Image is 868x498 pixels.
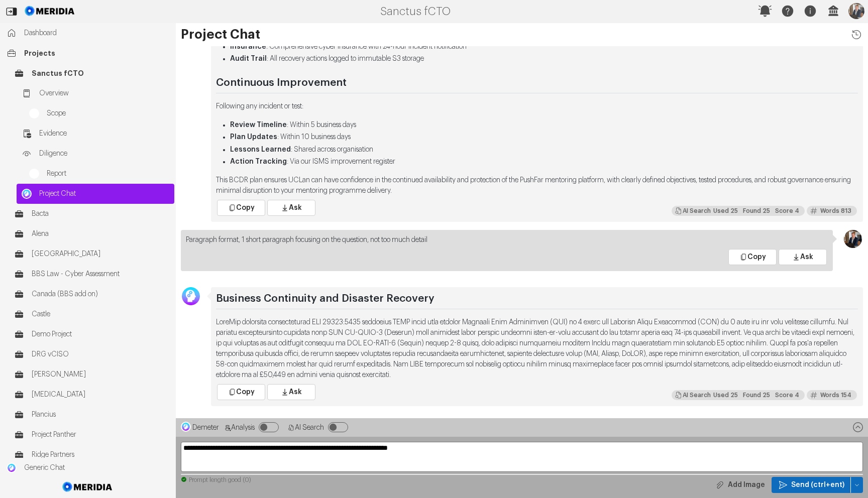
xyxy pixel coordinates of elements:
[231,424,255,431] span: Analysis
[32,249,169,259] span: [GEOGRAPHIC_DATA]
[747,252,766,262] span: Copy
[230,132,858,143] li: : Within 10 business days
[217,200,265,216] button: Copy
[47,169,169,179] span: Report
[230,121,287,129] strong: Review Timeline
[230,42,858,52] li: : Comprehensive cyber insurance with 24-hour incident notification
[32,369,169,380] span: [PERSON_NAME]
[230,146,291,153] strong: Lessons Learned
[230,43,266,50] strong: Insurance
[9,324,174,344] a: Demo Project
[22,189,32,199] img: Project Chat
[17,83,174,103] a: Overview
[216,76,858,93] h2: Continuous Improvement
[181,28,863,41] h1: Project Chat
[289,387,302,397] span: Ask
[181,476,863,484] div: Prompt length good (0)
[2,23,174,43] a: Dashboard
[32,329,169,339] span: Demo Project
[32,229,169,239] span: Alena
[186,235,828,245] p: Paragraph format, 1 short paragraph focusing on the question, not too much detail
[39,129,169,139] span: Evidence
[224,424,231,431] svg: Analysis
[236,387,255,397] span: Copy
[24,463,169,473] span: Generic Chat
[9,204,174,224] a: Bacta
[24,48,169,58] span: Projects
[230,145,858,155] li: : Shared across organisation
[267,384,315,400] button: Ask
[182,287,200,305] img: Avatar Icon
[9,264,174,284] a: BBS Law - Cyber Assessment
[216,317,858,381] p: LoreMip dolorsita consecteturad ELI 29323:5435 seddoeius TEMP incid utla etdolor Magnaali Enim Ad...
[230,134,277,141] strong: Plan Updates
[9,224,174,244] a: Alena
[9,63,174,83] a: Sanctus fCTO
[295,424,324,431] span: AI Search
[9,344,174,364] a: DRG vCISO
[181,422,191,432] img: Demeter
[192,424,219,431] span: Demeter
[236,203,255,213] span: Copy
[230,54,858,64] li: : All recovery actions logged to immutable S3 storage
[32,410,169,420] span: Plancius
[32,309,169,319] span: Castle
[39,189,169,199] span: Project Chat
[39,149,169,159] span: Diligence
[9,425,174,445] a: Project Panther
[24,103,174,123] a: Scope
[181,287,201,297] div: George
[230,120,858,131] li: : Within 5 business days
[772,477,851,493] button: Send (ctrl+ent)
[9,445,174,465] a: Ridge Partners
[9,244,174,264] a: [GEOGRAPHIC_DATA]
[779,249,827,265] button: Ask
[2,43,174,63] a: Projects
[24,28,169,38] span: Dashboard
[32,68,169,78] span: Sanctus fCTO
[851,477,863,493] button: Send (ctrl+ent)
[9,385,174,405] a: [MEDICAL_DATA]
[230,157,858,167] li: : Via our ISMS improvement register
[17,123,174,144] a: Evidence
[708,477,772,493] button: Add Image
[800,252,813,262] span: Ask
[230,55,267,62] strong: Audit Trail
[32,430,169,440] span: Project Panther
[32,209,169,219] span: Bacta
[216,175,858,196] p: This BCDR plan ensures UCLan can have confidence in the continued availability and protection of ...
[17,184,174,204] a: Project ChatProject Chat
[32,289,169,299] span: Canada (BBS add on)
[230,158,287,165] strong: Action Tracking
[791,480,844,490] span: Send (ctrl+ent)
[39,88,169,98] span: Overview
[9,284,174,304] a: Canada (BBS add on)
[47,108,169,118] span: Scope
[7,463,17,473] img: Generic Chat
[2,458,174,478] a: Generic ChatGeneric Chat
[289,203,302,213] span: Ask
[216,292,858,309] h2: Business Continuity and Disaster Recovery
[267,200,315,216] button: Ask
[9,304,174,324] a: Castle
[728,249,777,265] button: Copy
[217,384,265,400] button: Copy
[216,101,858,112] p: Following any incident or test:
[843,230,863,240] div: Jon Brookes
[17,144,174,164] a: Diligence
[9,364,174,385] a: [PERSON_NAME]
[844,230,862,248] img: Profile Icon
[24,164,174,184] a: Report
[32,349,169,359] span: DRG vCISO
[848,3,864,19] img: Profile Icon
[32,390,169,400] span: [MEDICAL_DATA]
[32,450,169,460] span: Ridge Partners
[9,405,174,425] a: Plancius
[288,424,295,431] svg: AI Search
[61,476,115,498] img: Meridia Logo
[32,269,169,279] span: BBS Law - Cyber Assessment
